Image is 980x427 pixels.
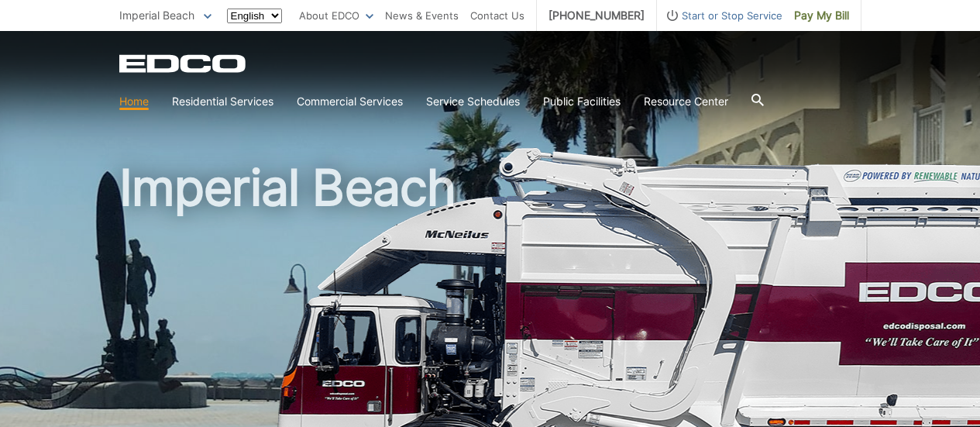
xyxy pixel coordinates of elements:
span: Imperial Beach [119,9,194,22]
a: EDCD logo. Return to the homepage. [119,54,248,73]
a: Public Facilities [543,93,621,110]
a: Home [119,93,149,110]
span: Pay My Bill [794,7,849,24]
a: News & Events [385,7,459,24]
a: About EDCO [299,7,373,24]
a: Contact Us [470,7,524,24]
a: Resource Center [644,93,728,110]
a: Service Schedules [426,93,520,110]
a: Residential Services [172,93,273,110]
a: Commercial Services [297,93,403,110]
select: Select a language [227,9,282,23]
